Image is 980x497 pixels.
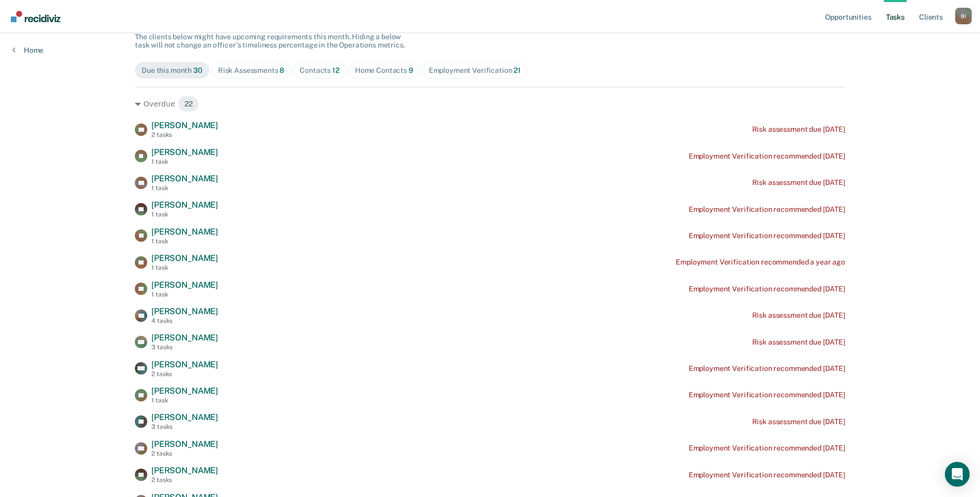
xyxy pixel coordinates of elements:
div: Risk assessment due [DATE] [752,311,845,320]
div: 1 task [151,397,218,404]
div: 2 tasks [151,370,218,378]
div: Open Intercom Messenger [945,462,970,487]
div: Home Contacts [355,66,413,75]
div: Employment Verification recommended [DATE] [689,152,845,161]
span: 30 [193,66,203,74]
span: [PERSON_NAME] [151,333,218,343]
span: [PERSON_NAME] [151,120,218,130]
div: Employment Verification recommended [DATE] [689,471,845,479]
div: Due this month [142,66,203,75]
div: Risk Assessments [218,66,285,75]
div: Risk assessment due [DATE] [752,338,845,347]
span: [PERSON_NAME] [151,253,218,263]
div: Employment Verification recommended [DATE] [689,231,845,240]
div: Employment Verification recommended [DATE] [689,205,845,214]
img: Recidiviz [11,11,60,22]
div: Risk assessment due [DATE] [752,178,845,187]
div: B I [955,8,972,24]
span: [PERSON_NAME] [151,147,218,157]
a: Home [12,45,43,55]
span: [PERSON_NAME] [151,412,218,422]
div: 1 task [151,158,218,165]
span: 8 [279,66,284,74]
div: Employment Verification recommended [DATE] [689,364,845,373]
div: 1 task [151,238,218,245]
span: [PERSON_NAME] [151,386,218,396]
div: Employment Verification recommended [DATE] [689,391,845,399]
div: Employment Verification recommended a year ago [676,258,845,267]
div: 3 tasks [151,423,218,430]
span: 9 [409,66,413,74]
div: 2 tasks [151,131,218,138]
span: 12 [332,66,339,74]
div: 4 tasks [151,317,218,324]
span: [PERSON_NAME] [151,439,218,449]
div: Contacts [300,66,339,75]
div: 3 tasks [151,344,218,351]
div: 1 task [151,291,218,298]
div: Employment Verification recommended [DATE] [689,285,845,293]
span: [PERSON_NAME] [151,360,218,369]
div: 1 task [151,264,218,271]
div: 2 tasks [151,476,218,484]
div: Risk assessment due [DATE] [752,417,845,426]
button: Profile dropdown button [955,8,972,24]
div: Employment Verification [429,66,521,75]
span: The clients below might have upcoming requirements this month. Hiding a below task will not chang... [135,33,405,50]
span: 21 [514,66,521,74]
span: [PERSON_NAME] [151,174,218,183]
span: [PERSON_NAME] [151,465,218,475]
div: Overdue 22 [135,96,845,112]
div: Employment Verification recommended [DATE] [689,444,845,453]
span: [PERSON_NAME] [151,227,218,237]
span: [PERSON_NAME] [151,200,218,210]
div: 2 tasks [151,450,218,457]
div: 1 task [151,211,218,218]
span: [PERSON_NAME] [151,306,218,316]
span: [PERSON_NAME] [151,280,218,290]
span: 22 [178,96,199,112]
div: Risk assessment due [DATE] [752,125,845,134]
div: 1 task [151,184,218,192]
